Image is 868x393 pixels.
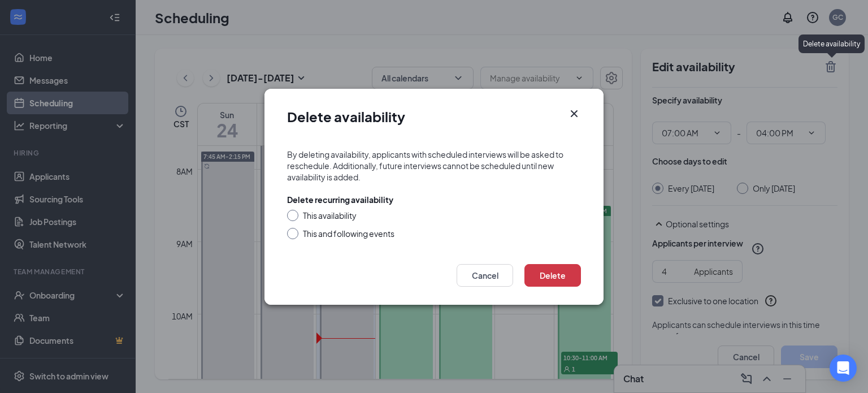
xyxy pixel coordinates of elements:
div: This and following events [303,228,394,239]
div: This availability [303,210,357,221]
button: Close [567,107,581,120]
button: Delete [524,264,581,287]
button: Cancel [457,264,513,287]
div: Delete availability [798,34,865,53]
div: By deleting availability, applicants with scheduled interviews will be asked to reschedule. Addit... [287,149,581,183]
div: Delete recurring availability [287,194,393,205]
svg: Cross [567,107,581,120]
h1: Delete availability [287,107,405,126]
div: Open Intercom Messenger [830,355,857,382]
